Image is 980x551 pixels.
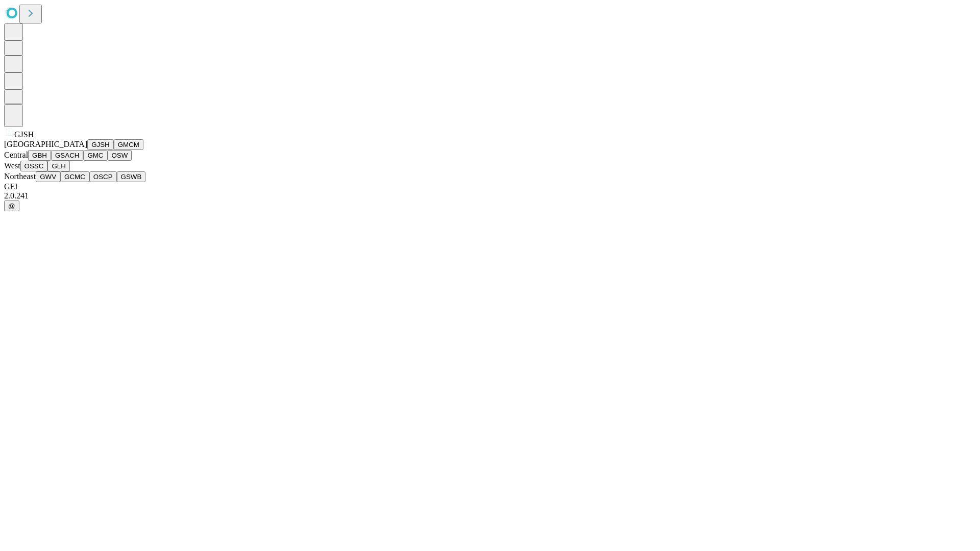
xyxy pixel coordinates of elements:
button: GSACH [51,150,83,161]
span: West [4,161,20,170]
span: Northeast [4,172,36,181]
button: GWV [36,171,60,182]
button: GBH [28,150,51,161]
span: [GEOGRAPHIC_DATA] [4,140,87,148]
span: Central [4,151,28,159]
span: GJSH [14,130,34,139]
button: GSWB [117,171,146,182]
span: @ [8,202,15,210]
button: OSCP [89,171,117,182]
button: GMC [83,150,107,161]
div: GEI [4,182,976,191]
button: OSW [108,150,132,161]
div: 2.0.241 [4,191,976,201]
button: GCMC [60,171,89,182]
button: @ [4,201,19,211]
button: GLH [47,161,69,171]
button: GMCM [114,139,143,150]
button: OSSC [20,161,48,171]
button: GJSH [87,139,114,150]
